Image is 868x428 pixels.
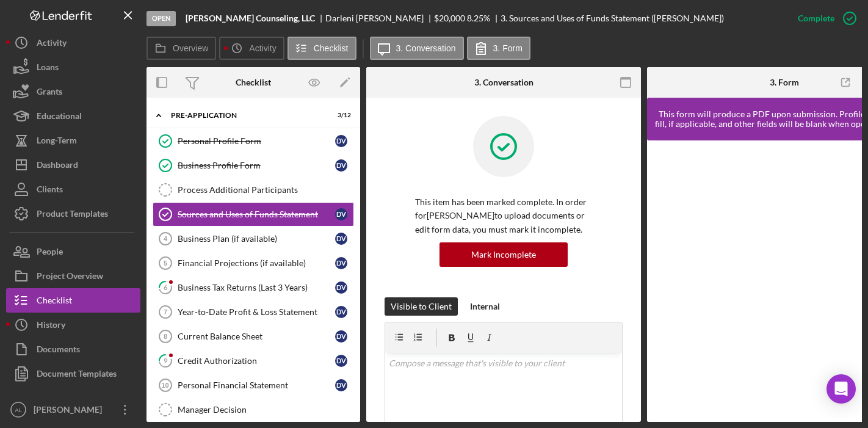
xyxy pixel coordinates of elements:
a: 10Personal Financial StatementDV [153,373,354,397]
button: Mark Incomplete [439,242,568,267]
div: Open [146,11,176,26]
div: D V [335,379,347,391]
tspan: 6 [164,283,168,291]
a: People [6,239,140,264]
a: Personal Profile FormDV [153,129,354,153]
div: Mark Incomplete [471,242,536,267]
div: Financial Projections (if available) [178,258,335,268]
tspan: 9 [164,357,168,365]
div: Internal [470,297,500,316]
button: 3. Form [467,37,530,60]
div: Year-to-Date Profit & Loss Statement [178,307,335,317]
b: [PERSON_NAME] Counseling, LLC [186,13,315,23]
tspan: 4 [164,235,168,242]
div: D V [335,281,347,294]
div: D V [335,208,347,220]
div: Open Intercom Messenger [826,374,856,404]
button: History [6,313,140,337]
label: 3. Form [493,43,523,53]
button: Document Templates [6,361,140,386]
div: Pre-Application [171,112,320,119]
div: People [37,239,63,267]
button: Internal [464,297,506,316]
button: AL[PERSON_NAME] [6,397,140,422]
div: 3. Sources and Uses of Funds Statement ([PERSON_NAME]) [501,13,724,23]
div: D V [335,330,347,343]
div: Project Overview [37,264,103,291]
div: Current Balance Sheet [178,332,335,341]
button: Project Overview [6,264,140,288]
div: Manager Decision [178,405,353,415]
a: Checklist [6,288,140,313]
div: Document Templates [37,361,117,389]
a: Business Profile FormDV [153,153,354,178]
a: Sources and Uses of Funds StatementDV [153,202,354,227]
a: 8Current Balance SheetDV [153,324,354,349]
div: Business Tax Returns (Last 3 Years) [178,283,335,292]
div: Checklist [236,78,271,87]
tspan: 10 [161,382,168,389]
div: 8.25 % [467,13,490,23]
label: 3. Conversation [396,43,456,53]
div: History [37,313,65,340]
tspan: 8 [164,333,167,340]
div: D V [335,306,347,318]
div: Business Profile Form [178,161,335,170]
text: AL [15,407,22,413]
div: Personal Financial Statement [178,380,335,390]
a: 6Business Tax Returns (Last 3 Years)DV [153,275,354,300]
div: Sources and Uses of Funds Statement [178,209,335,219]
div: Credit Authorization [178,356,335,366]
button: Activity [219,37,284,60]
div: D V [335,135,347,147]
div: [PERSON_NAME] [31,397,110,425]
div: Complete [798,6,834,31]
a: 4Business Plan (if available)DV [153,227,354,251]
a: 9Credit AuthorizationDV [153,349,354,373]
button: Overview [146,37,216,60]
a: Manager Decision [153,397,354,422]
div: 3 / 12 [329,112,351,119]
div: Personal Profile Form [178,136,335,146]
span: $20,000 [434,13,465,23]
button: Checklist [288,37,356,60]
div: Process Additional Participants [178,185,353,195]
div: D V [335,355,347,367]
a: 7Year-to-Date Profit & Loss StatementDV [153,300,354,324]
div: Documents [37,337,80,365]
div: D V [335,159,347,172]
button: Complete [786,6,862,31]
button: Documents [6,337,140,361]
a: Process Additional Participants [153,178,354,202]
div: Visible to Client [391,297,452,316]
div: 3. Conversation [474,78,533,87]
div: Checklist [37,288,72,316]
button: 3. Conversation [370,37,464,60]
